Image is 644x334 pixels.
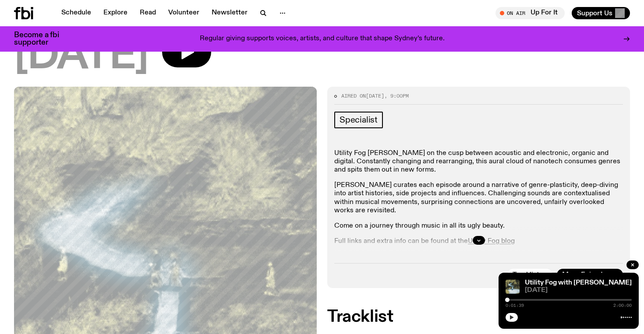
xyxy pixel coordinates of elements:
span: Tracklist [513,271,539,278]
span: [DATE] [366,92,384,99]
img: Cover of Corps Citoyen album Barrani [506,280,520,294]
a: More Episodes [557,269,623,281]
a: Utility Fog with [PERSON_NAME] [525,279,632,286]
span: , 9:00pm [384,92,409,99]
span: 2:00:00 [613,303,632,308]
button: Tracklist [507,269,552,281]
h3: Become a fbi supporter [14,32,70,46]
h2: Tracklist [327,309,630,325]
span: More Episodes [562,271,610,278]
span: Support Us [577,9,612,17]
p: [PERSON_NAME] curates each episode around a narrative of genre-plasticity, deep-diving into artis... [334,181,623,215]
a: Read [134,7,161,19]
span: [DATE] [525,287,632,294]
a: Schedule [56,7,96,19]
span: Aired on [341,92,366,99]
p: Utility Fog [PERSON_NAME] on the cusp between acoustic and electronic, organic and digital. Const... [334,149,623,175]
a: Volunteer [163,7,205,19]
p: Come on a journey through music in all its ugly beauty. [334,222,623,230]
a: Newsletter [206,7,253,19]
a: Explore [98,7,133,19]
p: Regular giving supports voices, artists, and culture that shape Sydney’s future. [200,35,445,43]
span: [DATE] [14,37,148,76]
span: Specialist [340,115,378,125]
button: Support Us [572,7,630,19]
span: 0:01:39 [506,303,524,308]
a: Specialist [334,112,383,128]
button: On AirUp For It [495,7,565,19]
